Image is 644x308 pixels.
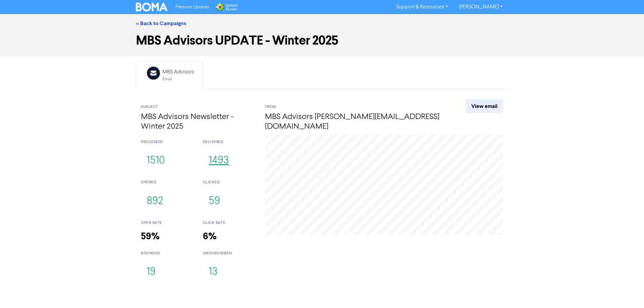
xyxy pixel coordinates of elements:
img: BOMA Logo [136,3,167,11]
a: Support & Resources [391,2,453,12]
div: Subject [141,104,255,110]
div: click rate [203,220,255,226]
strong: 59% [141,231,160,242]
div: MBS Advisors [162,68,194,76]
div: clicked [203,180,255,185]
a: View email [466,99,503,113]
span: Premium Libraries: [175,5,210,9]
a: [PERSON_NAME] [453,2,508,12]
h1: MBS Advisors UPDATE - Winter 2025 [136,33,508,48]
div: From [265,104,441,110]
div: open rate [141,220,193,226]
h4: MBS Advisors [PERSON_NAME][EMAIL_ADDRESS][DOMAIN_NAME] [265,112,441,132]
button: 13 [203,261,223,283]
strong: 6% [203,231,217,242]
div: delivered [203,139,255,145]
div: processed [141,139,193,145]
button: 19 [141,261,161,283]
div: opened [141,180,193,185]
button: 1510 [141,150,171,172]
button: 59 [203,190,226,212]
a: << Back to Campaigns [136,20,186,27]
h4: MBS Advisors Newsletter - Winter 2025 [141,112,255,132]
div: bounced [141,251,193,256]
button: 1493 [203,150,235,172]
button: 892 [141,190,169,212]
iframe: Chat Widget [610,276,644,308]
div: unsubscribed [203,251,255,256]
img: Wolters Kluwer [215,3,238,11]
div: Email [162,76,194,82]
